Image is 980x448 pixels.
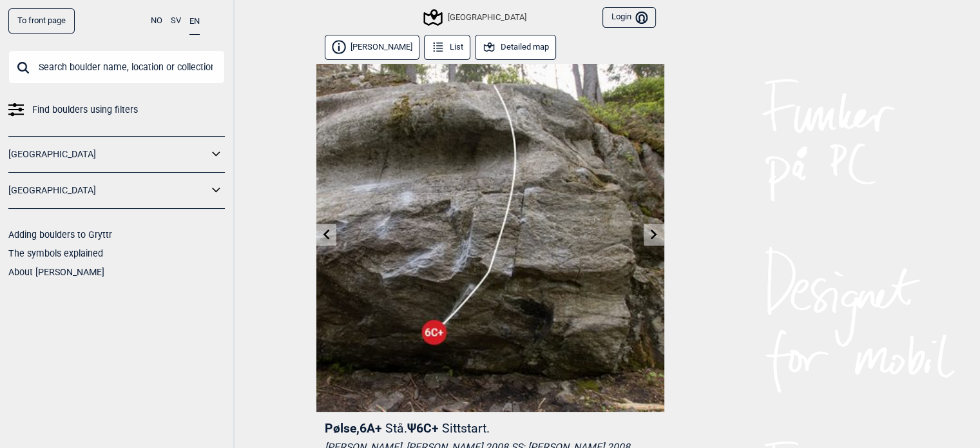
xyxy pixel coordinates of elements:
[424,35,471,60] button: List
[442,421,490,436] p: Sittstart.
[325,421,382,436] span: Pølse , 6A+
[8,181,208,200] a: [GEOGRAPHIC_DATA]
[189,8,200,35] button: EN
[32,101,138,119] span: Find boulders using filters
[407,421,490,436] span: Ψ 6C+
[8,229,112,240] a: Adding boulders to Gryttr
[8,101,225,119] a: Find boulders using filters
[8,248,103,258] a: The symbols explained
[602,7,655,28] button: Login
[151,8,162,34] button: NO
[8,8,75,34] a: To front page
[171,8,181,34] button: SV
[475,35,557,60] button: Detailed map
[8,267,104,277] a: About [PERSON_NAME]
[325,35,420,60] button: [PERSON_NAME]
[425,10,526,25] div: [GEOGRAPHIC_DATA]
[8,50,225,84] input: Search boulder name, location or collection
[385,421,407,436] p: Stå.
[316,64,664,412] img: Polse SS 200526
[8,145,208,164] a: [GEOGRAPHIC_DATA]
